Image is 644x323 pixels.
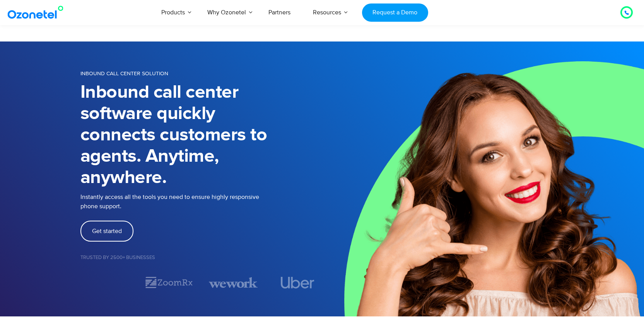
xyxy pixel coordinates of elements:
[145,276,193,289] div: 2 / 7
[273,277,322,288] div: 4 / 7
[209,276,258,289] div: 3 / 7
[80,276,322,289] div: Image Carousel
[80,221,133,242] a: Get started
[80,70,168,77] span: INBOUND CALL CENTER SOLUTION
[281,277,314,288] img: uber
[80,192,322,211] p: Instantly access all the tools you need to ensure highly responsive phone support.
[145,276,193,289] img: zoomrx
[92,228,122,234] span: Get started
[80,278,129,287] div: 1 / 7
[80,255,322,260] h5: Trusted by 2500+ Businesses
[362,3,428,22] a: Request a Demo
[209,276,258,289] img: wework
[80,82,322,188] h1: Inbound call center software quickly connects customers to agents. Anytime, anywhere.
